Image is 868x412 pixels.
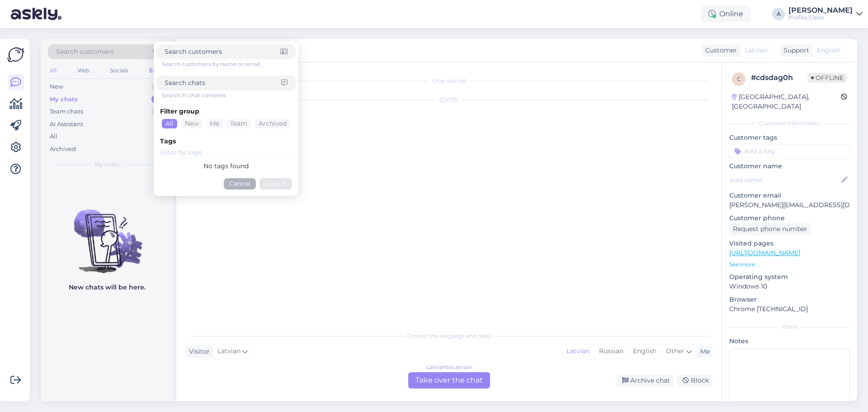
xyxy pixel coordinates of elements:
a: [URL][DOMAIN_NAME] [729,249,800,257]
span: Search customers [56,47,113,57]
span: Other [666,347,684,355]
div: Support [780,46,809,55]
p: Customer tags [729,133,850,142]
input: Add name [730,175,840,185]
img: No chats [41,193,174,275]
span: Latvian [745,46,768,55]
div: Profiks Clean [788,14,853,21]
p: Visited pages [729,239,850,248]
div: 0 [151,82,165,91]
div: Extra [729,323,850,331]
div: New [50,82,63,91]
div: My chats [50,95,78,104]
div: Search customers by name or email [162,60,296,68]
div: Chat started [185,77,712,85]
div: 0 [151,107,165,116]
div: [DATE] [185,96,712,104]
p: Customer email [729,191,850,200]
div: Customer [702,46,737,55]
p: Customer name [729,161,850,171]
div: A [772,8,785,20]
p: [PERSON_NAME][EMAIL_ADDRESS][DOMAIN_NAME] [729,200,850,210]
div: Socials [108,65,130,76]
div: Email [147,65,166,76]
p: See more ... [729,260,850,269]
div: Choose the language and reply [185,332,712,340]
input: Filter by tags [160,148,292,158]
div: Tags [160,137,292,146]
div: Take over the chat [408,372,490,388]
div: [PERSON_NAME] [788,7,853,14]
span: Offline [807,73,847,83]
p: Customer phone [729,213,850,223]
div: All [50,132,57,141]
div: English [628,345,661,358]
div: Team chats [50,107,83,116]
img: Askly Logo [7,46,24,63]
div: # cdsdag0h [751,72,807,83]
div: Search in chat contents [162,91,296,99]
p: Windows 10 [729,282,850,291]
input: Search customers [165,47,280,57]
div: All [162,119,177,128]
p: New chats will be here. [69,283,146,292]
p: Browser [729,295,850,304]
div: Web [75,65,91,76]
div: Archived [50,145,76,154]
div: 0 [151,95,165,104]
div: Latvian to Latvian [426,363,472,371]
div: AI Assistant [50,120,83,129]
div: Latvian [562,345,594,358]
div: Request phone number [729,223,811,235]
div: Block [677,374,712,387]
div: [GEOGRAPHIC_DATA], [GEOGRAPHIC_DATA] [732,92,841,111]
p: Operating system [729,272,850,282]
div: Filter group [160,107,292,116]
div: Russian [594,345,628,358]
div: All [48,65,58,76]
span: Latvian [217,346,241,356]
span: English [817,46,840,55]
div: Online [701,6,750,22]
div: Visitor [185,347,210,356]
div: Me [697,347,710,356]
p: Notes [729,336,850,346]
span: c [737,76,741,82]
div: Archive chat [617,374,674,387]
input: Add a tag [729,144,850,158]
div: Customer information [729,119,850,128]
a: [PERSON_NAME]Profiks Clean [788,7,863,21]
p: Chrome [TECHNICAL_ID] [729,304,850,314]
span: My chats [95,161,119,169]
input: Search chats [165,78,281,88]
